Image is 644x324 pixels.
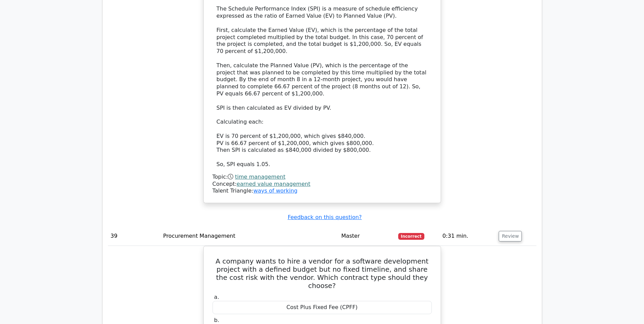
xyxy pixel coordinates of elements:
div: The Schedule Performance Index (SPI) is a measure of schedule efficiency expressed as the ratio o... [217,5,428,168]
a: earned value management [237,181,310,187]
span: a. [214,294,219,300]
a: Feedback on this question? [288,214,362,220]
div: Concept: [213,181,432,188]
button: Review [499,231,522,241]
span: Incorrect [398,233,424,240]
td: Procurement Management [161,227,339,246]
td: Master [338,227,395,246]
div: Cost Plus Fixed Fee (CPFF) [213,301,432,314]
div: Topic: [213,174,432,181]
a: ways of working [253,187,297,194]
span: b. [214,317,219,323]
h5: A company wants to hire a vendor for a software development project with a defined budget but no ... [212,257,433,290]
td: 39 [108,227,161,246]
a: time management [235,174,285,180]
td: 0:31 min. [440,227,496,246]
div: Talent Triangle: [213,174,432,195]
